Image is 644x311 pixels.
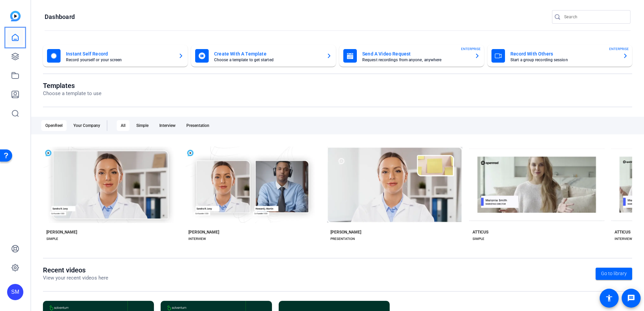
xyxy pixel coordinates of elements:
[362,58,469,62] mat-card-subtitle: Request recordings from anyone, anywhere
[601,270,627,277] span: Go to library
[510,50,617,58] mat-card-title: Record With Others
[615,236,632,242] div: INTERVIEW
[214,50,321,58] mat-card-title: Create With A Template
[45,13,75,21] h1: Dashboard
[7,284,23,300] div: SM
[69,120,104,131] div: Your Company
[330,229,361,235] div: [PERSON_NAME]
[627,294,635,302] mat-icon: message
[10,11,21,21] a: Openreel
[214,58,321,62] mat-card-subtitle: Choose a template to get started
[510,58,617,62] mat-card-subtitle: Start a group recording session
[155,120,180,131] div: Interview
[66,58,173,62] mat-card-subtitle: Record yourself or your screen
[487,45,632,67] button: Record With OthersStart a group recording sessionENTERPRISE
[66,50,173,58] mat-card-title: Instant Self Record
[596,268,632,280] a: Go to library
[10,11,21,21] img: blue-gradient.svg
[43,274,108,282] p: View your recent videos here
[43,82,101,90] h1: Templates
[600,289,619,308] a: accessibility
[622,289,641,308] a: message
[43,266,108,274] h1: Recent videos
[46,236,58,242] div: SIMPLE
[191,45,336,67] button: Create With A TemplateChoose a template to get started
[605,294,613,302] mat-icon: accessibility
[615,229,630,235] div: ATTICUS
[117,120,130,131] div: All
[609,46,629,51] span: ENTERPRISE
[43,45,188,67] button: Instant Self RecordRecord yourself or your screen
[330,236,355,242] div: PRESENTATION
[473,236,484,242] div: SIMPLE
[46,229,77,235] div: [PERSON_NAME]
[564,13,625,21] input: Search
[132,120,153,131] div: Simple
[43,90,101,97] p: Choose a template to use
[473,229,488,235] div: ATTICUS
[461,46,481,51] span: ENTERPRISE
[362,50,469,58] mat-card-title: Send A Video Request
[339,45,484,67] button: Send A Video RequestRequest recordings from anyone, anywhereENTERPRISE
[41,120,67,131] div: OpenReel
[188,236,206,242] div: INTERVIEW
[188,229,219,235] div: [PERSON_NAME]
[182,120,213,131] div: Presentation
